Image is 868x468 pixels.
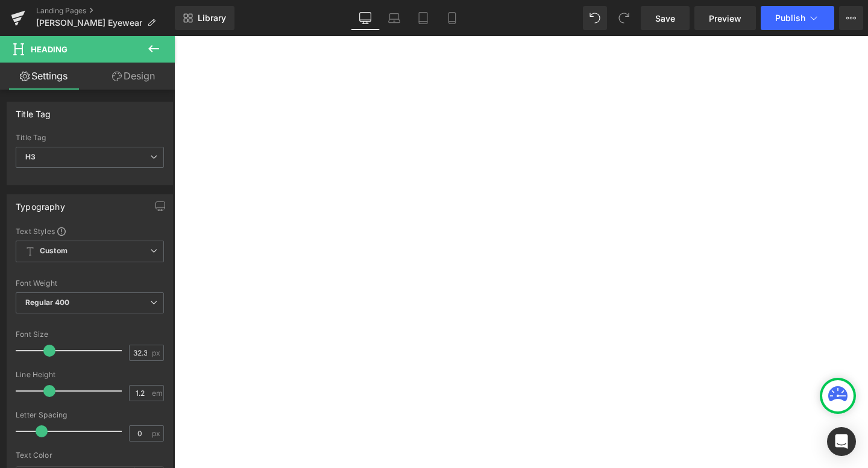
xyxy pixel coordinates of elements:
[175,6,234,30] a: New Library
[655,12,675,25] span: Save
[16,102,51,119] div: Title Tag
[36,6,175,16] a: Landing Pages
[40,246,68,256] b: Custom
[16,330,164,339] div: Font Size
[31,45,68,54] span: Heading
[775,13,805,23] span: Publish
[152,430,162,437] span: px
[25,298,70,307] b: Regular 400
[583,6,607,30] button: Undo
[761,6,834,30] button: Publish
[152,389,162,397] span: em
[16,411,164,419] div: Letter Spacing
[438,6,467,30] a: Mobile
[351,6,380,30] a: Desktop
[694,6,756,30] a: Preview
[16,195,65,212] div: Typography
[612,6,636,30] button: Redo
[90,63,177,90] a: Design
[25,152,36,161] b: H3
[827,427,856,456] div: Open Intercom Messenger
[16,279,164,288] div: Font Weight
[409,6,438,30] a: Tablet
[152,349,162,357] span: px
[16,134,164,142] div: Title Tag
[709,12,741,25] span: Preview
[16,371,164,379] div: Line Height
[380,6,409,30] a: Laptop
[36,18,142,28] span: [PERSON_NAME] Eyewear
[16,226,164,236] div: Text Styles
[16,451,164,460] div: Text Color
[198,13,226,23] span: Library
[839,6,863,30] button: More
